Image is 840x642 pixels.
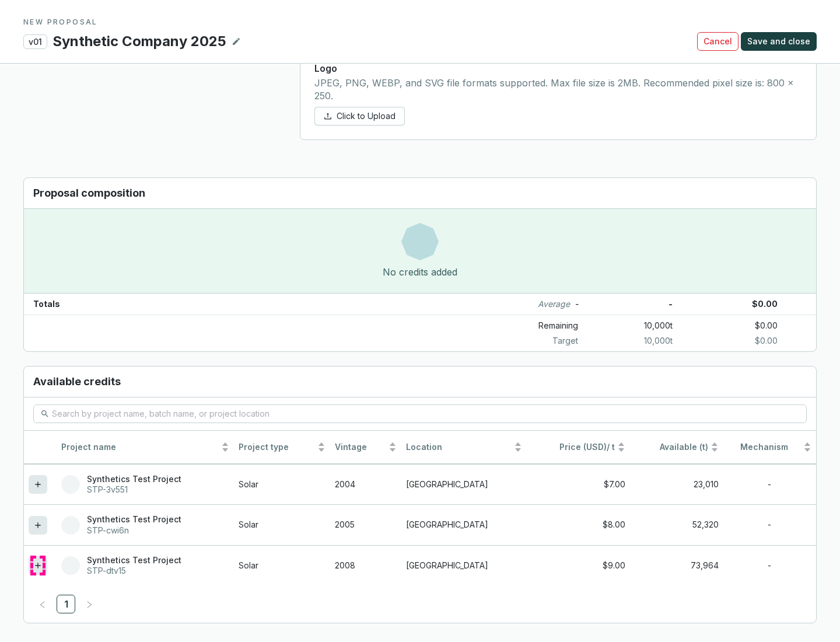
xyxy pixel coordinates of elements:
[482,317,587,334] p: Remaining
[314,107,405,125] button: Click to Upload
[38,601,47,609] span: left
[57,431,234,464] th: Project name
[239,442,314,453] span: Project type
[52,407,789,420] input: Search by project name, batch name, or project location
[741,32,817,51] button: Save and close
[324,112,332,120] span: upload
[87,555,181,566] p: Synthetics Test Project
[330,504,401,545] td: 2005
[406,479,522,490] p: [GEOGRAPHIC_DATA]
[57,595,75,613] a: 1
[531,519,625,531] div: $8.00
[80,595,99,613] li: Next Page
[33,595,52,613] button: left
[575,298,578,310] p: -
[406,442,512,453] span: Location
[234,431,330,464] th: Project type
[630,504,723,545] td: 52,320
[314,77,802,102] p: JPEG, PNG, WEBP, and SVG file formats supported. Max file size is 2MB. Recommended pixel size is:...
[80,595,99,613] button: right
[531,479,625,490] div: $7.00
[728,442,801,453] span: Mechanism
[330,545,401,585] td: 2008
[531,560,625,571] div: $9.00
[723,431,816,464] th: Mechanism
[406,519,522,531] p: [GEOGRAPHIC_DATA]
[630,464,723,504] td: 23,010
[87,474,181,484] p: Synthetics Test Project
[538,298,570,310] i: Average
[401,431,527,464] th: Location
[330,464,401,504] td: 2004
[383,265,457,279] div: No credits added
[87,566,181,576] p: STP-dtv15
[314,62,802,75] p: Logo
[234,504,330,545] td: Solar
[24,367,816,397] h3: Available credits
[406,560,522,571] p: [GEOGRAPHIC_DATA]
[697,32,738,51] button: Cancel
[531,442,615,453] span: / t
[630,431,723,464] th: Available (t)
[33,595,52,613] li: Previous Page
[703,36,732,47] span: Cancel
[337,110,395,122] span: Click to Upload
[747,36,810,47] span: Save and close
[630,545,723,585] td: 73,964
[23,18,817,27] p: NEW PROPOSAL
[559,442,607,452] span: Price (USD)
[52,32,227,51] p: Synthetic Company 2025
[335,442,386,453] span: Vintage
[673,317,816,334] p: $0.00
[673,294,816,315] p: $0.00
[57,595,75,613] li: 1
[723,464,816,504] td: -
[482,335,587,347] p: Target
[587,317,673,334] p: 10,000 t
[87,514,181,525] p: Synthetics Test Project
[723,545,816,585] td: -
[87,484,181,495] p: STP-3v551
[723,504,816,545] td: -
[23,34,47,49] p: v01
[61,442,219,453] span: Project name
[587,335,673,347] p: 10,000 t
[234,464,330,504] td: Solar
[673,335,816,347] p: $0.00
[234,545,330,585] td: Solar
[330,431,401,464] th: Vintage
[635,442,708,453] span: Available (t)
[24,178,816,209] h3: Proposal composition
[24,294,60,315] p: Totals
[587,294,673,315] p: -
[87,525,181,536] p: STP-cwi6n
[85,601,93,609] span: right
